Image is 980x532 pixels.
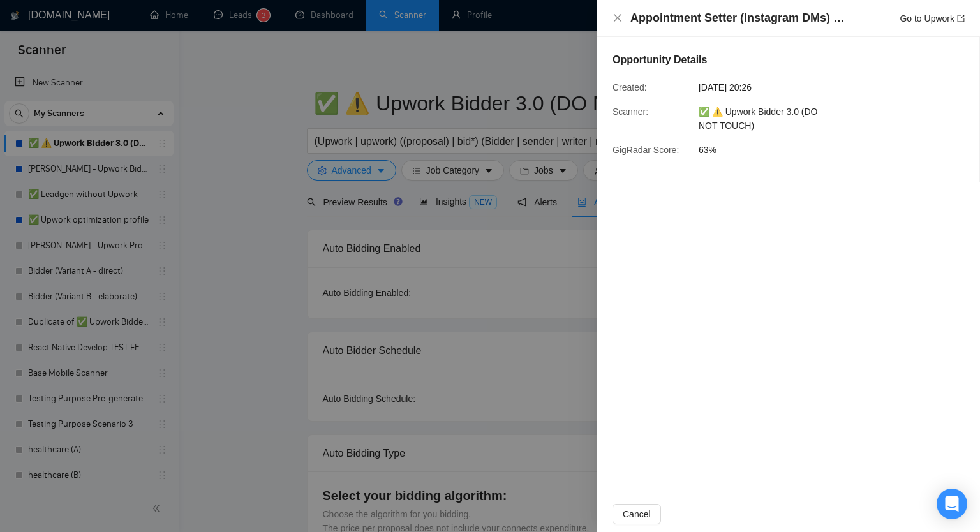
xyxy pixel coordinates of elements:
span: close [612,13,623,23]
h5: Opportunity Details [612,52,707,68]
button: Close [612,13,623,24]
span: Cancel [623,507,651,521]
span: [DATE] 20:26 [699,80,890,94]
span: GigRadar Score: [612,145,679,155]
span: 63% [699,143,890,157]
h4: Appointment Setter (Instagram DMs) — $600/mo base + Commission | Coaches & Course Creators [630,10,854,26]
span: Scanner: [612,107,648,117]
span: ✅ ⚠️ Upwork Bidder 3.0 (DO NOT TOUCH) [699,107,818,131]
a: Go to Upworkexport [900,13,965,24]
span: export [957,15,965,22]
button: Cancel [612,504,661,524]
span: Created: [612,82,647,92]
div: Open Intercom Messenger [937,489,967,519]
